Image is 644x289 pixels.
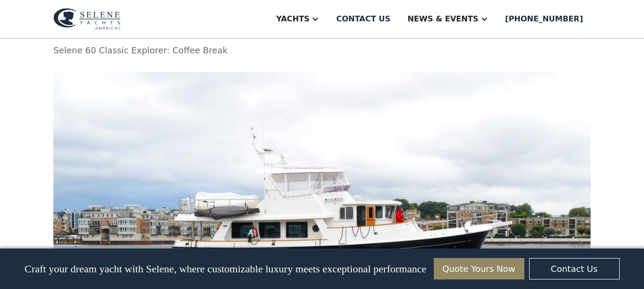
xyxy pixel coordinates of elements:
div: Yachts [276,13,309,25]
p: Craft your dream yacht with Selene, where customizable luxury meets exceptional performance [24,263,426,275]
a: Contact Us [529,258,620,279]
a: Quote Yours Now [434,258,524,279]
img: logo [53,8,121,30]
div: Contact us [336,13,390,25]
div: News & EVENTS [408,13,479,25]
div: [PHONE_NUMBER] [505,13,583,25]
p: Selene 60 Classic Explorer: Coffee Break [53,44,591,57]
